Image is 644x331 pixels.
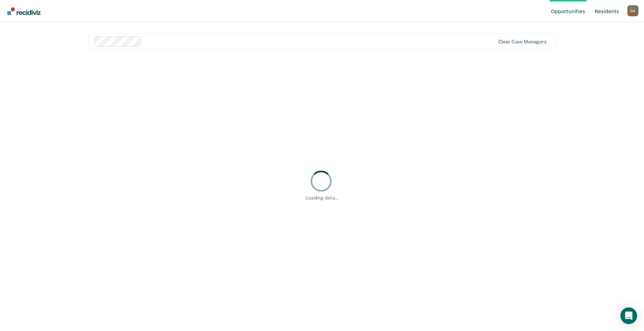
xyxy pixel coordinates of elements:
[306,195,338,201] div: Loading data...
[7,7,41,15] img: Recidiviz
[627,5,638,16] div: G A
[498,39,547,45] div: Clear case managers
[627,5,638,16] button: Profile dropdown button
[620,307,637,324] div: Open Intercom Messenger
